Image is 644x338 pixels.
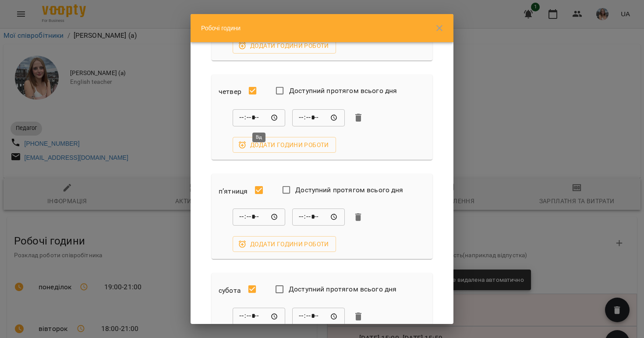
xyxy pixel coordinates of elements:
[352,211,365,224] button: Видалити
[289,284,396,295] span: Доступний протягом всього дня
[233,308,285,325] div: Від
[233,38,336,54] button: Додати години роботи
[233,236,336,252] button: Додати години роботи
[295,185,403,195] span: Доступний протягом всього дня
[233,137,336,153] button: Додати години роботи
[219,284,241,297] h6: субота
[240,40,329,51] span: Додати години роботи
[292,308,345,325] div: До
[352,111,365,124] button: Видалити
[233,209,285,226] div: Від
[240,239,329,249] span: Додати години роботи
[352,310,365,323] button: Видалити
[219,185,248,198] h6: п’ятниця
[219,86,241,98] h6: четвер
[289,86,397,96] span: Доступний протягом всього дня
[292,109,345,126] div: До
[191,14,453,42] div: Робочі години
[240,140,329,150] span: Додати години роботи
